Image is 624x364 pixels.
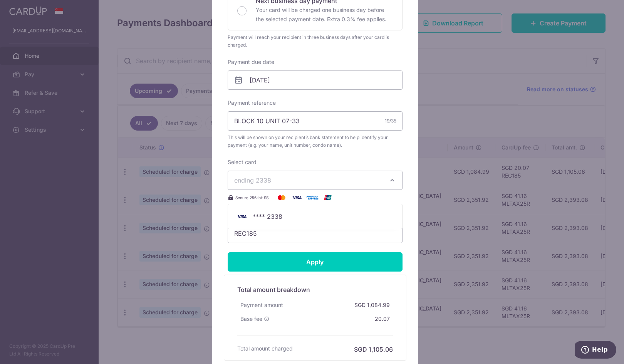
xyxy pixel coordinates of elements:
[372,312,393,326] div: 20.07
[385,117,396,125] div: 19/35
[234,176,271,184] span: ending 2338
[228,34,403,49] div: Payment will reach your recipient in three business days after your card is charged.
[240,315,262,323] span: Base fee
[354,345,393,354] h6: SGD 1,105.06
[235,195,271,201] span: Secure 256-bit SSL
[228,171,403,190] button: ending 2338
[575,341,616,360] iframe: Opens a widget where you can find more information
[256,5,393,24] p: Your card will be charged one business day before the selected payment date. Extra 0.3% fee applies.
[228,58,274,66] label: Payment due date
[228,99,276,107] label: Payment reference
[351,298,393,312] div: SGD 1,084.99
[305,193,320,202] img: American Express
[237,345,293,352] h6: Total amount charged
[289,193,305,202] img: Visa
[237,298,286,312] div: Payment amount
[228,158,257,166] label: Select card
[274,193,289,202] img: Mastercard
[234,212,250,221] img: Bank Card
[228,70,403,90] input: DD / MM / YYYY
[228,252,403,272] input: Apply
[237,285,393,294] h5: Total amount breakdown
[228,134,403,149] span: This will be shown on your recipient’s bank statement to help identify your payment (e.g. your na...
[320,193,335,202] img: UnionPay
